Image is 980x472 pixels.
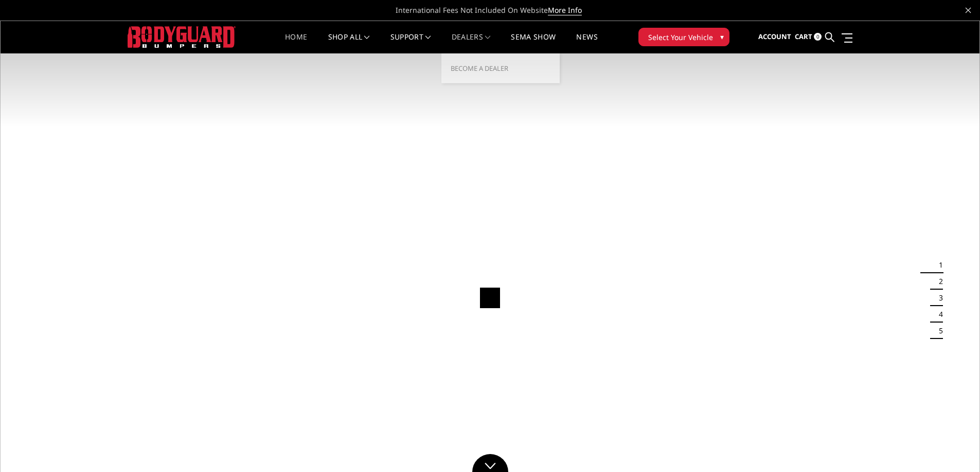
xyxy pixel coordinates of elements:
span: Cart [795,32,812,41]
a: Dealers [452,33,491,53]
button: 3 of 5 [933,290,943,306]
span: Account [758,32,791,41]
a: Account [758,23,791,51]
a: News [576,33,597,53]
span: ▾ [720,31,724,42]
a: Become a Dealer [446,59,556,78]
a: Cart 0 [795,23,822,51]
a: SEMA Show [511,33,556,53]
a: Click to Down [472,454,508,472]
span: Select Your Vehicle [648,32,713,43]
img: BODYGUARD BUMPERS [128,26,236,47]
button: 4 of 5 [933,306,943,323]
a: Home [285,33,307,53]
a: Support [390,33,431,53]
a: More Info [548,5,582,15]
a: shop all [328,33,370,53]
button: Select Your Vehicle [638,28,729,46]
button: 1 of 5 [933,257,943,273]
button: 2 of 5 [933,273,943,290]
button: 5 of 5 [933,323,943,339]
span: 0 [814,33,822,41]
